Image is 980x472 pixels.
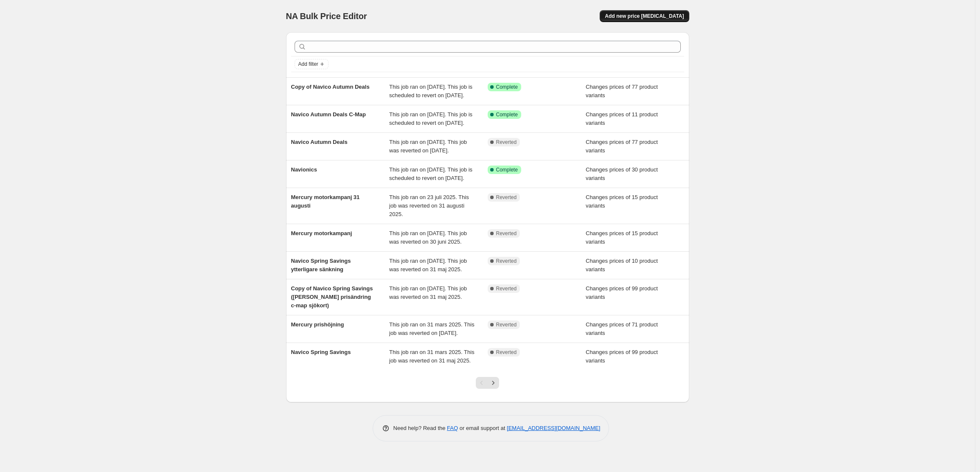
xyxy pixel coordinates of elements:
[496,258,517,264] span: Reverted
[389,285,467,300] span: This job ran on [DATE]. This job was reverted on 31 maj 2025.
[291,258,351,273] span: Navico Spring Savings ytterligare sänkning
[389,349,475,364] span: This job ran on 31 mars 2025. This job was reverted on 31 maj 2025.
[496,321,517,328] span: Reverted
[586,166,658,181] span: Changes prices of 30 product variants
[586,321,658,336] span: Changes prices of 71 product variants
[389,84,472,98] span: This job ran on [DATE]. This job is scheduled to revert on [DATE].
[496,84,518,90] span: Complete
[586,111,658,126] span: Changes prices of 11 product variants
[291,230,352,236] span: Mercury motorkampanj
[291,194,360,209] span: Mercury motorkampanj 31 augusti
[298,61,318,67] span: Add filter
[507,425,600,431] a: [EMAIL_ADDRESS][DOMAIN_NAME]
[447,425,458,431] a: FAQ
[496,139,517,146] span: Reverted
[586,285,658,300] span: Changes prices of 99 product variants
[291,285,373,309] span: Copy of Navico Spring Savings ([PERSON_NAME] prisändring c-map sjökort)
[295,59,329,69] button: Add filter
[496,349,517,356] span: Reverted
[586,194,658,209] span: Changes prices of 15 product variants
[586,84,658,98] span: Changes prices of 77 product variants
[586,349,658,364] span: Changes prices of 99 product variants
[389,258,467,273] span: This job ran on [DATE]. This job was reverted on 31 maj 2025.
[291,349,351,355] span: Navico Spring Savings
[291,111,366,118] span: Navico Autumn Deals C-Map
[393,425,447,431] span: Need help? Read the
[487,377,499,389] button: Next
[605,13,684,20] span: Add new price [MEDICAL_DATA]
[496,111,518,118] span: Complete
[586,139,658,154] span: Changes prices of 77 product variants
[291,166,317,173] span: Navionics
[496,230,517,237] span: Reverted
[286,11,367,21] span: NA Bulk Price Editor
[496,166,518,173] span: Complete
[586,230,658,245] span: Changes prices of 15 product variants
[291,321,344,328] span: Mercury prishöjning
[389,230,467,245] span: This job ran on [DATE]. This job was reverted on 30 juni 2025.
[291,139,348,145] span: Navico Autumn Deals
[389,321,475,336] span: This job ran on 31 mars 2025. This job was reverted on [DATE].
[600,10,689,22] button: Add new price [MEDICAL_DATA]
[458,425,507,431] span: or email support at
[476,377,499,389] nav: Pagination
[389,139,467,154] span: This job ran on [DATE]. This job was reverted on [DATE].
[389,194,469,217] span: This job ran on 23 juli 2025. This job was reverted on 31 augusti 2025.
[586,258,658,273] span: Changes prices of 10 product variants
[389,166,472,181] span: This job ran on [DATE]. This job is scheduled to revert on [DATE].
[389,111,472,126] span: This job ran on [DATE]. This job is scheduled to revert on [DATE].
[496,194,517,201] span: Reverted
[291,84,370,90] span: Copy of Navico Autumn Deals
[496,285,517,292] span: Reverted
